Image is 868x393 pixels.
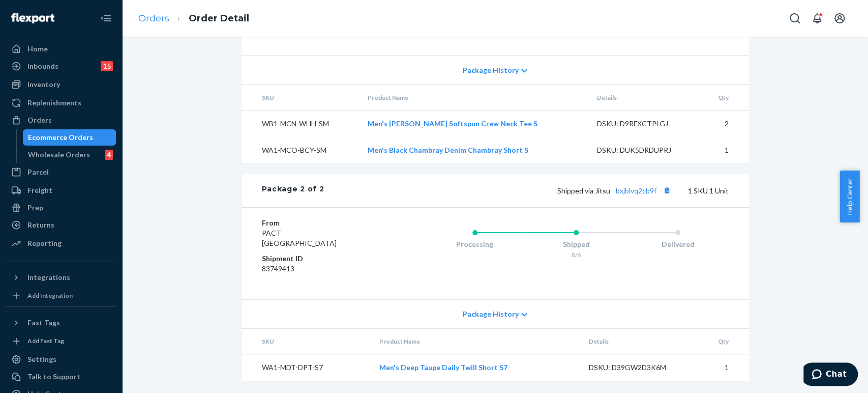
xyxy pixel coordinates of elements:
div: Ecommerce Orders [28,132,93,143]
th: Details [580,329,692,354]
a: Home [6,41,116,57]
a: Prep [6,200,116,216]
dt: From [262,218,383,228]
a: Freight [6,182,116,199]
a: Inbounds15 [6,58,116,74]
div: Package 2 of 2 [262,184,324,197]
a: Reporting [6,235,116,251]
th: Product Name [359,85,589,110]
div: Settings [27,354,56,364]
ol: breadcrumbs [130,4,257,34]
td: 2 [700,110,749,137]
a: bxjblvq2cb9f [616,186,656,195]
button: Close Navigation [96,8,116,29]
div: 8/6 [525,250,627,259]
div: Home [27,44,48,54]
button: Talk to Support [6,369,116,385]
div: Wholesale Orders [28,150,90,160]
div: Reporting [27,238,62,248]
a: Inventory [6,76,116,93]
button: Open notifications [807,8,827,29]
div: Add Integration [27,291,73,300]
dt: Shipment ID [262,254,383,264]
div: Inbounds [27,61,58,71]
div: 1 SKU 1 Unit [324,184,728,197]
dd: 83749413 [262,264,383,274]
div: Fast Tags [27,318,60,328]
a: Wholesale Orders4 [23,147,116,163]
span: PACT [GEOGRAPHIC_DATA] [262,229,337,247]
div: Integrations [27,272,70,283]
a: Returns [6,217,116,233]
button: Open Search Box [785,8,805,29]
div: 4 [105,150,113,160]
a: Men's Deep Taupe Daily Twill Short S7 [379,363,507,372]
button: Help Center [840,171,859,222]
td: WB1-MCN-WHH-SM [242,110,360,137]
span: Shipped via Jitsu [557,186,674,195]
div: DSKU: D39GW2D3K6M [588,362,684,373]
div: Prep [27,203,43,213]
a: Men's Black Chambray Denim Chambray Short S [367,146,528,154]
td: 1 [692,354,749,381]
div: Freight [27,185,52,195]
div: 15 [101,61,113,71]
a: Order Detail [189,13,249,24]
span: Package History [463,309,519,319]
a: Orders [138,13,169,24]
div: DSKU: DUK5DRDUPRJ [597,145,693,155]
th: SKU [242,85,360,110]
div: Returns [27,220,54,230]
a: Men's [PERSON_NAME] Softspun Crew Neck Tee S [367,119,537,128]
td: 1 [700,137,749,163]
div: Talk to Support [27,372,80,382]
div: Orders [27,115,52,125]
td: WA1-MCO-BCY-SM [242,137,360,163]
th: Qty [700,85,749,110]
a: Settings [6,351,116,368]
th: Qty [692,329,749,354]
th: Product Name [371,329,581,354]
button: Integrations [6,269,116,286]
img: Flexport logo [11,13,54,23]
div: Shipped [525,239,627,249]
a: Parcel [6,164,116,180]
div: Inventory [27,79,60,90]
td: WA1-MDT-DPT-S7 [242,354,371,381]
button: Fast Tags [6,315,116,331]
div: Add Fast Tag [27,336,64,345]
button: Copy tracking number [661,184,674,197]
div: Replenishments [27,98,81,108]
a: Ecommerce Orders [23,129,116,146]
th: SKU [242,329,371,354]
span: Package History [463,65,519,75]
div: Delivered [627,239,729,249]
a: Add Fast Tag [6,335,116,347]
div: DSKU: D9RFXCTPLGJ [597,119,693,129]
a: Replenishments [6,95,116,111]
iframe: Opens a widget where you can chat to one of our agents [803,362,858,388]
div: Parcel [27,167,49,177]
a: Add Integration [6,290,116,302]
th: Details [589,85,701,110]
a: Orders [6,112,116,128]
div: Processing [424,239,526,249]
button: Open account menu [829,8,850,29]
